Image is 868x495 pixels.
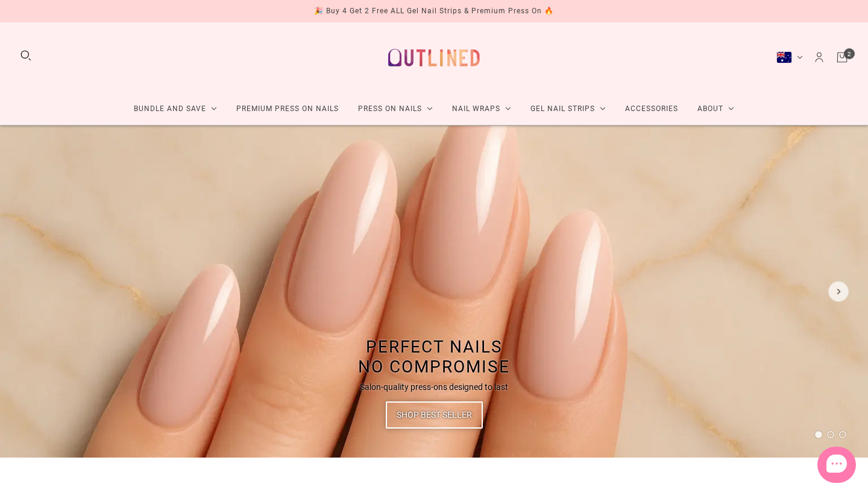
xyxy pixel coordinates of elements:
[397,401,472,429] span: Shop Best Seller
[19,49,33,62] button: Search
[835,51,849,64] a: Cart
[360,381,508,394] p: Salon-quality press-ons designed to last
[124,93,227,125] a: Bundle and Save
[386,401,483,429] a: Shop Best Seller
[381,32,487,83] a: Outlined
[776,51,803,63] button: Australia
[358,336,510,377] span: Perfect Nails No Compromise
[348,93,442,125] a: Press On Nails
[521,93,615,125] a: Gel Nail Strips
[314,5,554,18] div: 🎉 Buy 4 Get 2 Free ALL Gel Nail Strips & Premium Press On 🔥
[813,51,826,64] a: Account
[442,93,521,125] a: Nail Wraps
[227,93,348,125] a: Premium Press On Nails
[615,93,688,125] a: Accessories
[688,93,744,125] a: About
